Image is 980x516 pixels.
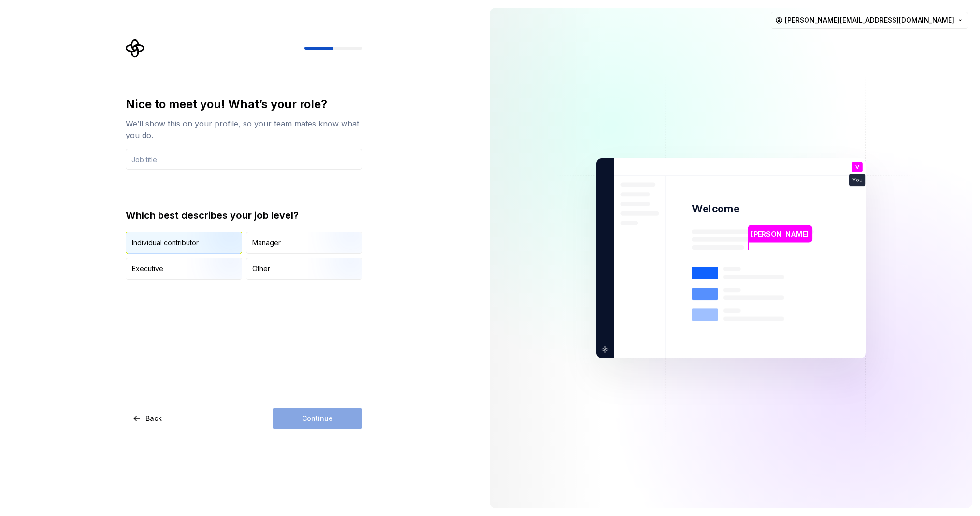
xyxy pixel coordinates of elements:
[771,12,968,29] button: [PERSON_NAME][EMAIL_ADDRESS][DOMAIN_NAME]
[132,238,199,248] div: Individual contributor
[126,39,145,58] svg: Supernova Logo
[751,228,809,239] p: [PERSON_NAME]
[252,264,270,274] div: Other
[126,118,362,141] div: We’ll show this on your profile, so your team mates know what you do.
[785,15,954,25] span: [PERSON_NAME][EMAIL_ADDRESS][DOMAIN_NAME]
[852,177,862,182] p: You
[132,264,163,274] div: Executive
[126,149,362,170] input: Job title
[252,238,281,248] div: Manager
[126,408,170,429] button: Back
[145,414,162,423] span: Back
[126,97,362,112] div: Nice to meet you! What’s your role?
[126,209,362,222] div: Which best describes your job level?
[855,164,859,169] p: V
[692,202,739,216] p: Welcome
